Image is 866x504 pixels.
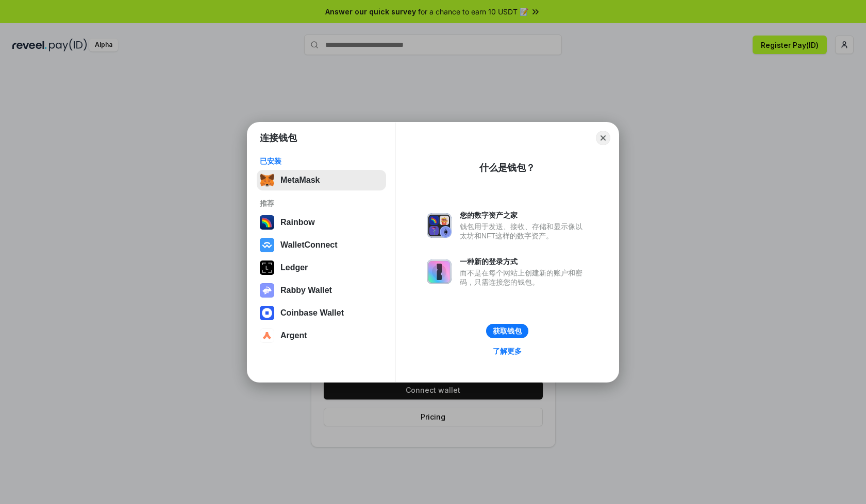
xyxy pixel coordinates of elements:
[260,283,274,298] img: svg+xml,%3Csvg%20xmlns%3D%22http%3A%2F%2Fwww.w3.org%2F2000%2Fsvg%22%20fill%3D%22none%22%20viewBox...
[257,325,386,346] button: Argent
[280,308,344,318] div: Coinbase Wallet
[493,346,522,356] div: 了解更多
[486,324,528,338] button: 获取钱包
[280,286,332,295] div: Rabby Wallet
[257,212,386,233] button: Rainbow
[257,235,386,255] button: WalletConnect
[280,176,320,185] div: MetaMask
[260,238,274,252] img: svg+xml,%3Csvg%20width%3D%2228%22%20height%3D%2228%22%20viewBox%3D%220%200%2028%2028%22%20fill%3D...
[260,132,297,144] h1: 连接钱包
[460,211,588,220] div: 您的数字资产之家
[427,213,452,238] img: svg+xml,%3Csvg%20xmlns%3D%22http%3A%2F%2Fwww.w3.org%2F2000%2Fsvg%22%20fill%3D%22none%22%20viewBox...
[460,268,588,287] div: 而不是在每个网站上创建新的账户和密码，只需连接您的钱包。
[280,218,315,227] div: Rainbow
[493,326,522,336] div: 获取钱包
[260,260,274,275] img: svg+xml,%3Csvg%20xmlns%3D%22http%3A%2F%2Fwww.w3.org%2F2000%2Fsvg%22%20width%3D%2228%22%20height%3...
[260,157,383,166] div: 已安装
[427,259,452,284] img: svg+xml,%3Csvg%20xmlns%3D%22http%3A%2F%2Fwww.w3.org%2F2000%2Fsvg%22%20fill%3D%22none%22%20viewBox...
[260,199,383,208] div: 推荐
[257,303,386,323] button: Coinbase Wallet
[257,280,386,301] button: Rabby Wallet
[487,344,528,358] a: 了解更多
[280,263,308,272] div: Ledger
[479,162,535,174] div: 什么是钱包？
[280,240,338,250] div: WalletConnect
[596,131,610,145] button: Close
[460,222,588,240] div: 钱包用于发送、接收、存储和显示像以太坊和NFT这样的数字资产。
[260,173,274,187] img: svg+xml,%3Csvg%20fill%3D%22none%22%20height%3D%2233%22%20viewBox%3D%220%200%2035%2033%22%20width%...
[260,306,274,320] img: svg+xml,%3Csvg%20width%3D%2228%22%20height%3D%2228%22%20viewBox%3D%220%200%2028%2028%22%20fill%3D...
[260,215,274,230] img: svg+xml,%3Csvg%20width%3D%22120%22%20height%3D%22120%22%20viewBox%3D%220%200%20120%20120%22%20fil...
[260,328,274,343] img: svg+xml,%3Csvg%20width%3D%2228%22%20height%3D%2228%22%20viewBox%3D%220%200%2028%2028%22%20fill%3D...
[257,170,386,190] button: MetaMask
[280,331,307,340] div: Argent
[460,257,588,266] div: 一种新的登录方式
[257,257,386,278] button: Ledger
